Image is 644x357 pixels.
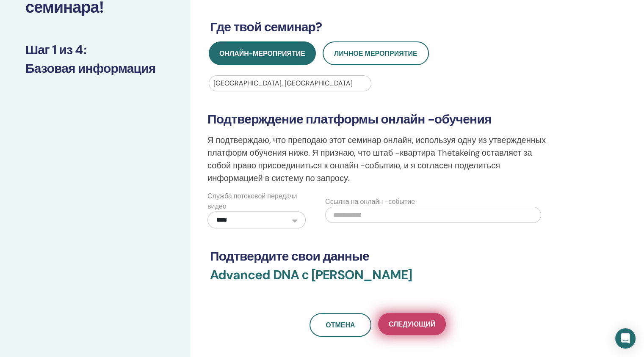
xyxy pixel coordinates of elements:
h3: Advanced DNA с [PERSON_NAME] [210,267,545,293]
button: Следующий [378,313,446,335]
div: Open Intercom Messenger [615,328,636,349]
h3: Где твой семинар? [210,19,545,35]
span: Личное мероприятие [334,49,417,58]
h3: Базовая информация [25,61,165,76]
button: Онлайн-мероприятие [209,41,316,65]
span: Отмена [326,321,355,330]
h3: Шаг 1 из 4 : [25,42,165,58]
label: Ссылка на онлайн -событие [325,197,415,207]
button: Личное мероприятие [323,41,429,65]
a: Отмена [310,313,371,337]
h3: Подтверждение платформы онлайн -обучения [207,112,548,127]
p: Я подтверждаю, что преподаю этот семинар онлайн, используя одну из утвержденных платформ обучения... [207,134,548,184]
span: Онлайн-мероприятие [219,49,305,58]
span: Следующий [389,320,435,329]
label: Служба потоковой передачи видео [207,191,306,211]
h3: Подтвердите свои данные [210,249,545,264]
